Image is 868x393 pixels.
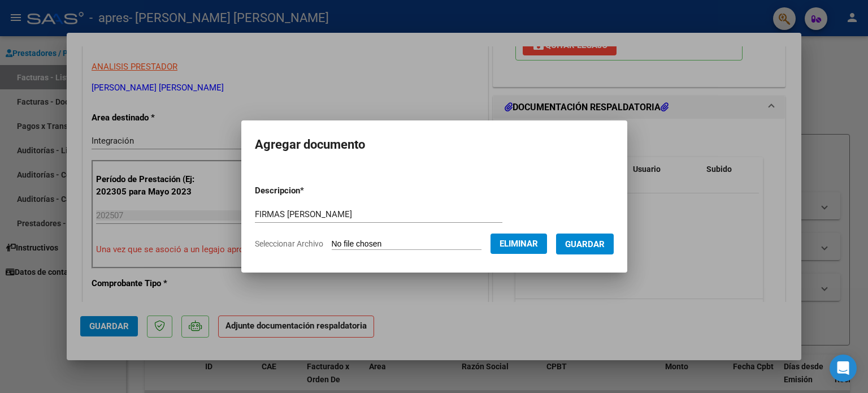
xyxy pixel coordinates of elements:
div: Open Intercom Messenger [830,355,857,382]
span: Seleccionar Archivo [255,239,323,248]
button: Guardar [556,234,614,254]
button: Eliminar [491,234,547,254]
span: Eliminar [500,239,538,249]
p: Descripcion [255,184,363,197]
span: Guardar [565,239,605,249]
h2: Agregar documento [255,134,614,156]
